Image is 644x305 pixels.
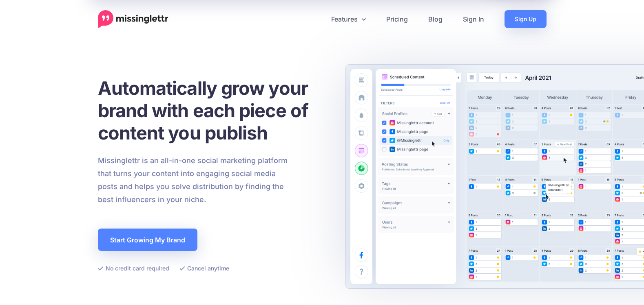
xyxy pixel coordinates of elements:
li: Cancel anytime [179,263,229,273]
a: Blog [418,10,453,28]
a: Features [321,10,376,28]
h1: Automatically grow your brand with each piece of content you publish [98,77,328,144]
a: Sign In [453,10,494,28]
a: Pricing [376,10,418,28]
a: Sign Up [505,10,547,28]
a: Start Growing My Brand [98,229,197,251]
li: No credit card required [98,263,169,273]
p: Missinglettr is an all-in-one social marketing platform that turns your content into engaging soc... [98,154,288,206]
a: Home [98,10,168,28]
